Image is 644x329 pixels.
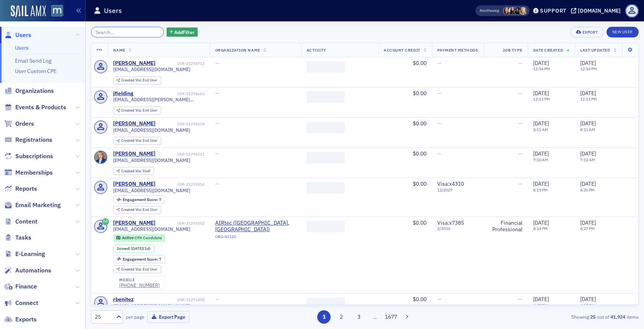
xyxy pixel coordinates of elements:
time: 8:11 AM [533,127,548,132]
a: Users [4,31,31,39]
time: 7:12 AM [580,157,595,162]
span: [EMAIL_ADDRESS][DOMAIN_NAME] [113,157,190,163]
span: — [518,90,522,97]
span: Natalie Antonakas [503,7,511,15]
time: 12:54 PM [580,66,597,71]
img: SailAMX [11,5,46,18]
span: — [215,296,219,303]
span: [DATE] [580,90,596,97]
span: Profile [625,4,639,18]
a: Events & Products [4,103,66,112]
a: Content [4,217,37,226]
div: [PERSON_NAME] [113,120,156,127]
div: Active: Active: CPA Candidate [113,234,165,242]
div: USR-21293552 [157,221,204,226]
span: — [518,296,522,303]
div: USR-21294663 [135,91,204,96]
a: Tasks [4,233,31,242]
span: [DATE] [533,150,549,157]
a: AIRtec ([GEOGRAPHIC_DATA], [GEOGRAPHIC_DATA]) [215,220,296,233]
div: Support [540,7,566,14]
div: End User [121,78,157,83]
span: Automations [15,266,51,275]
span: [EMAIL_ADDRESS][PERSON_NAME][DOMAIN_NAME] [113,97,204,102]
a: jfielding [113,90,133,97]
span: [DATE] [580,296,596,303]
span: Name [113,47,125,53]
div: Created Via: Staff [113,167,154,175]
div: [PERSON_NAME] [113,220,156,227]
a: Email Marketing [4,201,61,209]
span: Memberships [15,169,53,177]
span: — [215,60,219,66]
span: Registrations [15,136,52,144]
span: [DATE] [131,246,143,251]
span: [DATE] [533,60,549,66]
a: [PERSON_NAME] [113,151,156,157]
a: [PERSON_NAME] [113,60,156,67]
div: Staff [121,169,150,173]
span: Exports [15,315,37,324]
span: ‌ [307,298,345,309]
time: 12:13 PM [580,96,597,102]
a: Users [15,44,29,51]
span: E-Learning [15,250,45,258]
a: Email Send Log [15,57,51,64]
span: CPA Candidate [135,235,162,240]
div: 7 [123,257,161,261]
div: End User [121,267,157,272]
span: Created Via : [121,267,143,272]
button: 2 [335,310,348,324]
span: — [518,60,522,66]
span: [DATE] [580,60,596,66]
span: [DATE] [533,219,549,226]
span: ‌ [307,61,345,73]
span: [DATE] [533,120,549,127]
div: USR-21293554 [157,182,204,187]
span: Content [15,217,37,226]
button: [DOMAIN_NAME] [571,8,623,13]
span: Created Via : [121,138,143,143]
span: Joined : [117,246,131,251]
span: [EMAIL_ADDRESS][DOMAIN_NAME] [113,303,190,309]
span: ‌ [307,182,345,194]
span: Organization Name [215,47,260,53]
div: ORG-83120 [215,234,296,242]
button: 3 [352,310,365,324]
span: 2 / 2030 [437,226,478,231]
span: Orders [15,120,34,128]
span: — [215,180,219,187]
span: … [370,313,380,320]
div: Export [582,30,598,34]
div: Created Via: End User [113,76,161,84]
div: Engagement Score: 7 [113,255,165,263]
a: Active CPA Candidate [116,235,162,240]
span: [EMAIL_ADDRESS][DOMAIN_NAME] [113,66,190,72]
span: Reports [15,185,37,193]
a: View Homepage [46,5,63,18]
time: 8:14 PM [533,226,548,231]
span: Viewing [480,8,499,13]
button: Export Page [147,311,190,323]
span: — [215,120,219,127]
span: $0.00 [413,296,427,303]
h1: Users [104,6,122,15]
div: [DOMAIN_NAME] [578,7,621,14]
span: ‌ [307,152,345,164]
span: ‌ [307,122,345,133]
span: [DATE] [580,120,596,127]
div: USR-21294211 [157,152,204,157]
time: 8:20 PM [580,187,595,193]
a: E-Learning [4,250,45,258]
span: — [518,150,522,157]
div: Engagement Score: 7 [113,195,165,204]
span: $0.00 [413,180,427,187]
div: Financial Professional [489,220,522,233]
span: Engagement Score : [123,256,159,262]
span: $0.00 [413,90,427,97]
span: — [215,150,219,157]
span: [DATE] [580,150,596,157]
